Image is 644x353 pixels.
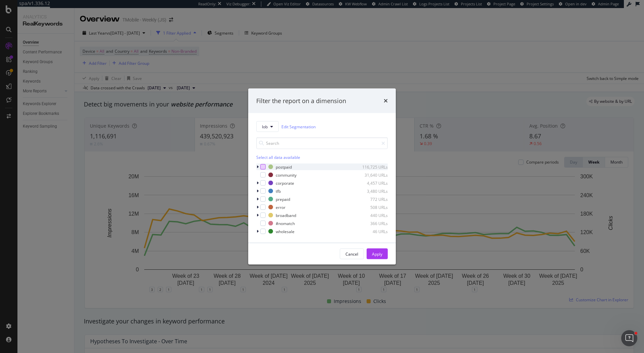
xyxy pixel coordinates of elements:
[276,212,296,218] div: broadband
[276,220,295,226] div: #nomatch
[276,180,294,186] div: corporate
[256,155,388,160] div: Select all data available
[276,196,290,202] div: prepaid
[355,204,388,210] div: 508 URLs
[355,228,388,234] div: 46 URLs
[256,96,346,105] div: Filter the report on a dimension
[355,172,388,178] div: 31,640 URLs
[345,251,358,257] div: Cancel
[355,196,388,202] div: 772 URLs
[384,96,388,105] div: times
[276,188,281,194] div: tfb
[355,164,388,170] div: 116,725 URLs
[355,212,388,218] div: 440 URLs
[340,249,364,259] button: Cancel
[276,172,297,178] div: community
[355,188,388,194] div: 3,480 URLs
[281,123,316,130] a: Edit Segmentation
[355,220,388,226] div: 366 URLs
[372,251,382,257] div: Apply
[248,88,396,265] div: modal
[256,137,388,149] input: Search
[262,124,268,129] span: lob
[621,330,637,346] iframe: Intercom live chat
[256,121,279,132] button: lob
[355,180,388,186] div: 4,457 URLs
[367,249,388,259] button: Apply
[276,204,285,210] div: error
[276,164,292,170] div: postpaid
[276,228,294,234] div: wholesale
